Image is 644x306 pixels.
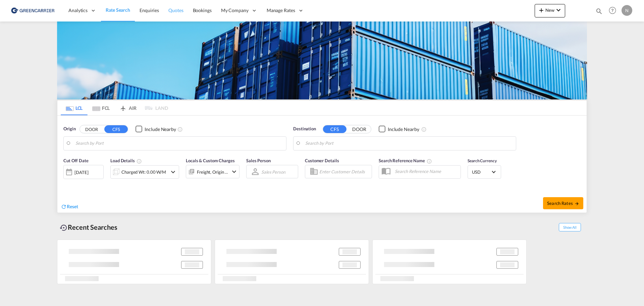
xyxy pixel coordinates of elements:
md-icon: icon-chevron-down [169,168,177,176]
span: New [537,7,562,13]
div: icon-refreshReset [61,203,78,211]
md-icon: icon-magnify [595,7,603,15]
button: DOOR [347,125,371,133]
span: Bookings [193,7,212,13]
md-icon: Chargeable Weight [137,159,142,164]
span: USD [472,169,491,175]
button: icon-plus 400-fgNewicon-chevron-down [535,4,565,17]
div: Include Nearby [145,126,176,133]
md-datepicker: Select [63,178,68,187]
input: Search by Port [75,138,283,148]
div: N [622,5,632,16]
span: Sales Person [246,158,271,163]
span: Reset [67,204,78,209]
md-checkbox: Checkbox No Ink [379,126,419,133]
md-tab-item: FCL [88,100,114,115]
md-icon: icon-backup-restore [60,224,68,232]
md-icon: icon-plus 400-fg [537,6,545,14]
input: Enter Customer Details [319,167,370,177]
span: Search Currency [468,158,497,163]
md-icon: icon-airplane [119,104,127,109]
span: Quotes [168,7,183,13]
md-icon: icon-refresh [61,204,67,210]
md-select: Select Currency: $ USDUnited States Dollar [471,167,497,177]
div: Include Nearby [388,126,419,133]
md-select: Sales Person [261,167,286,177]
button: CFS [323,125,346,133]
div: Recent Searches [57,220,120,235]
input: Search by Port [305,138,513,148]
md-pagination-wrapper: Use the left and right arrow keys to navigate between tabs [61,100,168,115]
img: 609dfd708afe11efa14177256b0082fb.png [10,3,55,18]
span: Analytics [68,7,88,14]
span: Locals & Custom Charges [186,158,235,163]
div: [DATE] [63,165,104,179]
span: My Company [221,7,249,14]
span: Customer Details [305,158,339,163]
span: Show All [559,223,581,231]
md-icon: Unchecked: Ignores neighbouring ports when fetching rates.Checked : Includes neighbouring ports w... [177,127,183,132]
md-tab-item: LCL [61,100,88,115]
md-icon: Your search will be saved by the below given name [427,159,432,164]
span: Search Reference Name [379,158,432,163]
md-icon: icon-chevron-down [554,6,562,14]
span: Search Rates [547,201,579,206]
span: Destination [293,126,316,132]
span: Enquiries [140,7,159,13]
div: Origin DOOR CFS Checkbox No InkUnchecked: Ignores neighbouring ports when fetching rates.Checked ... [57,116,587,213]
button: DOOR [80,125,103,133]
md-icon: Unchecked: Ignores neighbouring ports when fetching rates.Checked : Includes neighbouring ports w... [421,127,427,132]
div: Freight Origin Destination [197,167,228,177]
img: GreenCarrierFCL_LCL.png [57,21,587,99]
span: Rate Search [106,7,130,13]
input: Search Reference Name [391,166,461,176]
button: CFS [104,125,128,133]
span: Help [607,5,618,16]
md-tab-item: AIR [114,100,141,115]
button: Search Ratesicon-arrow-right [543,197,583,209]
span: Manage Rates [267,7,295,14]
div: Charged Wt: 0.00 W/M [121,167,166,177]
span: Cut Off Date [63,158,89,163]
div: Freight Origin Destinationicon-chevron-down [186,165,239,178]
md-icon: icon-chevron-down [230,168,238,176]
span: Load Details [110,158,142,163]
span: Origin [63,126,75,132]
div: [DATE] [74,169,88,175]
div: icon-magnify [595,7,603,17]
md-checkbox: Checkbox No Ink [136,126,176,133]
div: Charged Wt: 0.00 W/Micon-chevron-down [110,165,179,179]
div: Help [607,5,622,17]
md-icon: icon-arrow-right [575,201,579,206]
